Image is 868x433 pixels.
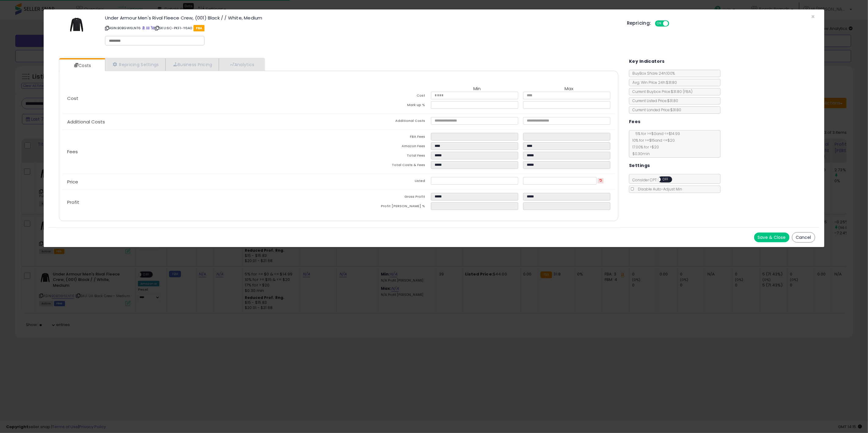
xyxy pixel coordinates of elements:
[62,200,339,205] p: Profit
[632,131,680,136] span: 5 % for >= $0 and <= $14.99
[105,16,618,20] h3: Under Armour Men's Rival Fleece Crew, (001) Black / / White, Medium
[661,177,671,182] span: OFF
[754,232,790,242] button: Save & Close
[339,92,431,101] td: Cost
[629,98,678,103] span: Current Listed Price: $31.80
[105,23,618,33] p: ASIN: B0BGW6LNT6 | SKU: 6C-PKF1-Y6A0
[62,96,339,101] p: Cost
[523,86,615,92] th: Max
[62,119,339,124] p: Additional Costs
[635,186,682,192] span: Disable Auto-Adjust Min
[339,142,431,152] td: Amazon Fees
[165,58,219,71] a: Business Pricing
[67,16,86,34] img: 31VxmC9EhML._SL60_.jpg
[792,232,815,243] button: Cancel
[339,202,431,212] td: Profit [PERSON_NAME] %
[629,162,650,169] h5: Settings
[629,71,675,76] span: BuyBox Share 24h: 100%
[339,152,431,161] td: Total Fees
[629,151,650,156] span: $0.30 min
[629,58,665,65] h5: Key Indicators
[146,26,150,30] a: All offer listings
[339,177,431,186] td: Listed
[431,86,523,92] th: Min
[629,138,675,143] span: 10 % for >= $15 and <= $20
[629,80,677,85] span: Avg. Win Price 24h: $31.80
[151,26,154,30] a: Your listing only
[656,21,663,26] span: ON
[339,133,431,142] td: FBA Fees
[668,21,678,26] span: OFF
[683,89,693,94] span: ( FBA )
[339,161,431,171] td: Total Costs & Fees
[629,118,641,126] h5: Fees
[219,58,264,71] a: Analytics
[629,144,659,150] span: 17.00 % for > $20
[193,25,205,31] span: FBA
[105,58,165,71] a: Repricing Settings
[811,12,815,21] span: ×
[142,26,145,30] a: BuyBox page
[62,149,339,154] p: Fees
[339,193,431,202] td: Gross Profit
[629,89,693,94] span: Current Buybox Price:
[627,21,651,26] h5: Repricing:
[629,177,680,183] span: Consider CPT:
[339,101,431,111] td: Mark up %
[671,89,693,94] span: $31.80
[339,117,431,126] td: Additional Costs
[62,179,339,184] p: Price
[629,107,681,112] span: Current Landed Price: $31.80
[59,59,104,72] a: Costs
